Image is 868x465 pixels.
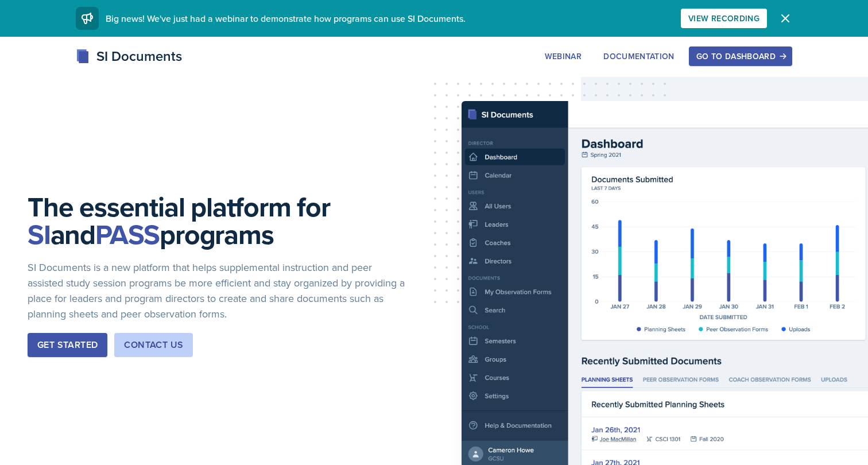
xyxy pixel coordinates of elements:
[537,46,589,66] button: Webinar
[689,46,792,66] button: Go to Dashboard
[681,9,767,28] button: View Recording
[696,52,785,61] div: Go to Dashboard
[37,338,98,352] div: Get Started
[603,52,675,61] div: Documentation
[76,46,182,67] div: SI Documents
[596,46,682,66] button: Documentation
[688,14,759,23] div: View Recording
[28,333,107,357] button: Get Started
[114,333,193,357] button: Contact Us
[124,338,183,352] div: Contact Us
[106,12,466,25] span: Big news! We've just had a webinar to demonstrate how programs can use SI Documents.
[545,52,582,61] div: Webinar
